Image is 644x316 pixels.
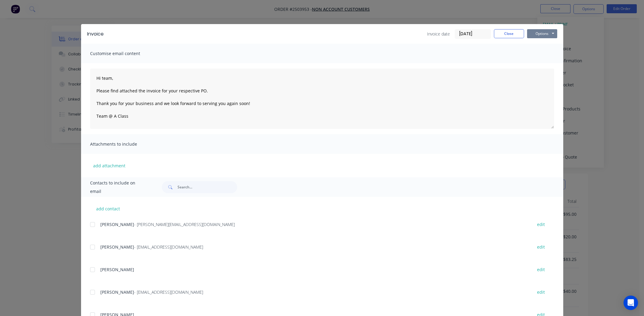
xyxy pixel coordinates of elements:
button: edit [533,265,548,274]
span: - [PERSON_NAME][EMAIL_ADDRESS][DOMAIN_NAME] [134,222,235,227]
button: edit [533,220,548,228]
span: [PERSON_NAME] [100,267,134,272]
span: [PERSON_NAME] [100,244,134,250]
span: Customise email content [90,49,156,58]
div: Open Intercom Messenger [624,296,638,310]
input: Search... [177,181,237,193]
textarea: Hi team, Please find attached the invoice for your respective PO. Thank you for your business and... [90,69,554,129]
button: Close [494,29,524,38]
button: add contact [90,204,126,213]
button: Options [527,29,557,38]
button: edit [533,243,548,251]
span: Contacts to include on email [90,179,147,196]
button: edit [533,288,548,296]
span: [PERSON_NAME] [100,289,134,295]
span: Attachments to include [90,140,156,148]
span: - [EMAIL_ADDRESS][DOMAIN_NAME] [134,289,203,295]
div: Invoice [87,30,104,38]
span: - [EMAIL_ADDRESS][DOMAIN_NAME] [134,244,203,250]
span: Invoice date [427,31,450,37]
span: [PERSON_NAME] [100,222,134,227]
button: add attachment [90,161,128,170]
